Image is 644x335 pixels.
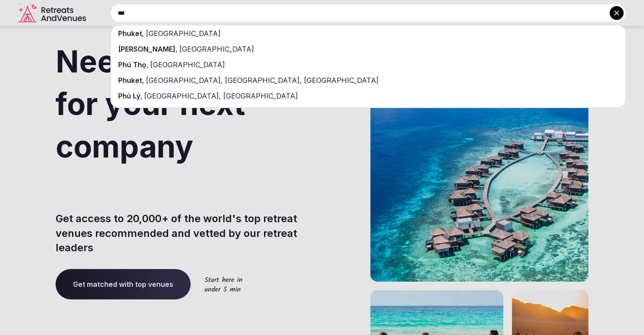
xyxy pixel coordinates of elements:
div: , [111,72,625,88]
span: [GEOGRAPHIC_DATA] [149,60,225,69]
span: [GEOGRAPHIC_DATA] [144,29,221,38]
span: Phuket [118,29,142,38]
div: , [111,41,625,57]
div: , [111,88,625,104]
span: [GEOGRAPHIC_DATA] [178,45,254,53]
span: Phuket [118,76,142,85]
span: Phú Thọ [118,60,146,69]
div: , [111,57,625,72]
span: [GEOGRAPHIC_DATA], [GEOGRAPHIC_DATA] [142,92,298,100]
span: [PERSON_NAME] [118,45,175,53]
span: Phủ Lý [118,92,140,100]
span: [GEOGRAPHIC_DATA], [GEOGRAPHIC_DATA], [GEOGRAPHIC_DATA] [144,76,379,85]
div: , [111,26,625,41]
